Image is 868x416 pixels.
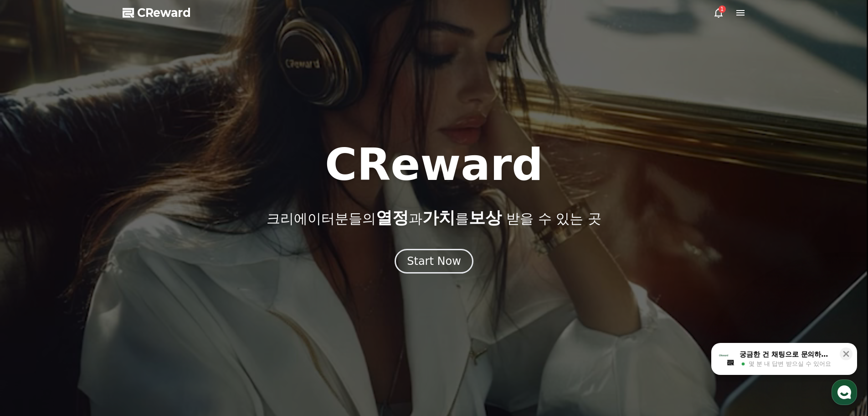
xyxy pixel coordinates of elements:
span: 가치 [422,208,455,227]
a: 1 [713,7,724,18]
span: 보상 [469,208,502,227]
span: CReward [137,5,191,20]
h1: CReward [325,143,543,187]
a: CReward [123,5,191,20]
span: 열정 [376,208,409,227]
div: Start Now [407,254,461,269]
a: Start Now [395,258,473,267]
p: 크리에이터분들의 과 를 받을 수 있는 곳 [267,209,601,227]
div: 1 [719,5,726,13]
button: Start Now [395,249,473,274]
